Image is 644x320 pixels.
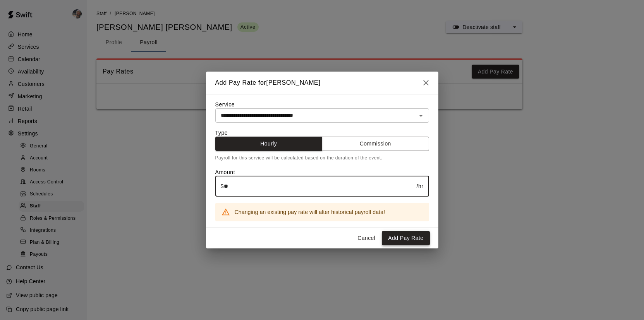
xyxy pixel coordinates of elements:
[215,101,235,108] label: Service
[382,231,429,245] button: Add Pay Rate
[215,130,228,136] label: Type
[215,137,429,151] div: outlined primary button group
[416,182,423,190] p: /hr
[215,155,383,161] span: Payroll for this service will be calculated based on the duration of the event.
[416,110,426,121] button: Open
[215,169,235,175] label: Amount
[206,72,330,94] h2: Add Pay Rate for [PERSON_NAME]
[221,182,224,190] p: $
[235,205,385,219] div: Changing an existing pay rate will alter historical payroll data!
[215,137,323,151] button: Hourly
[354,231,379,245] button: Cancel
[322,137,429,151] button: Commission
